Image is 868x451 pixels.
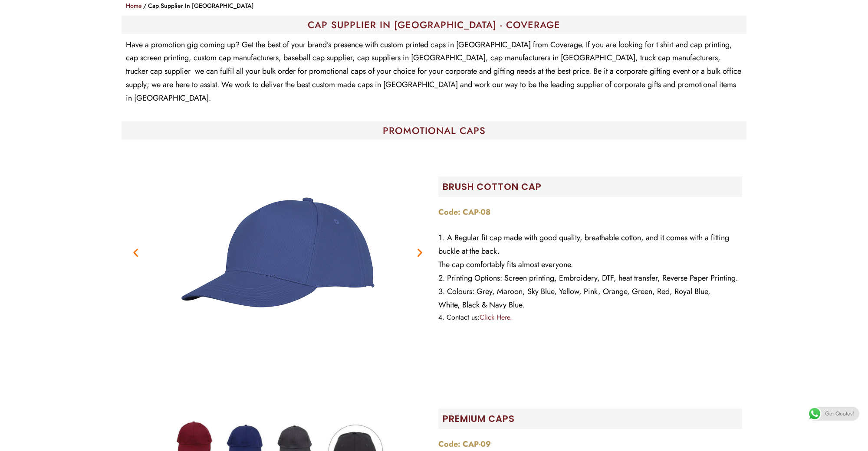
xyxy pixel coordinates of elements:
h2: PREMIUM CAPS [443,413,742,425]
span: Get Quotes! [825,407,854,421]
li: Cap Supplier in [GEOGRAPHIC_DATA] [142,0,254,11]
div: Next slide [414,247,425,258]
h1: CAP SUPPLIER IN [GEOGRAPHIC_DATA] - COVERAGE [126,20,742,29]
span: Printing Options: Screen printing, Embroidery, DTF, heat transfer, Reverse Paper Printing. [447,272,738,284]
li: Contact us: [438,311,742,324]
span: Colours: Grey, Maroon, Sky Blue, Yellow, Pink, Orange, Green, Red, Royal Blue, White, Black & Nav... [438,286,710,310]
div: 5 / 7 [126,144,430,361]
h1: PROMOTIONAL CAPS [126,126,742,135]
a: Home [126,1,142,10]
div: Previous slide [130,247,141,258]
div: Image Carousel [126,144,430,361]
img: CAP-08-caps-coverage-7 [169,144,386,361]
strong: Code: CAP-08 [438,206,490,218]
h2: Brush Cotton Cap [443,181,742,193]
span: A Regular fit cap made with good quality, breathable cotton, and it comes with a fitting buckle a... [438,232,729,270]
p: Have a promotion gig coming up? Get the best of your brand’s presence with custom printed caps in... [126,38,742,105]
a: Click Here. [480,312,512,322]
strong: Code: CAP-09 [438,438,491,450]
